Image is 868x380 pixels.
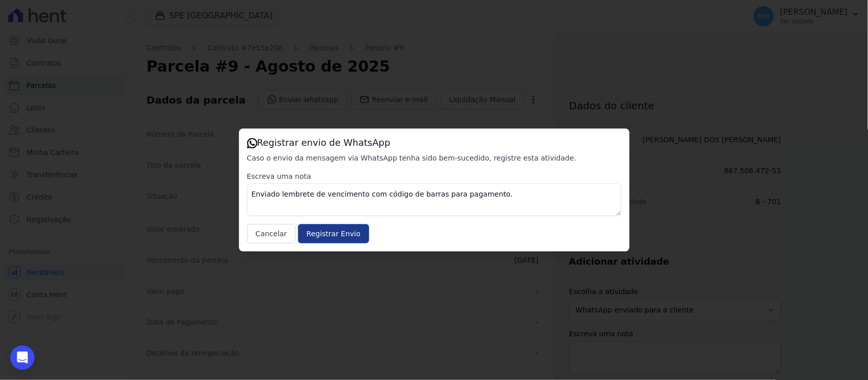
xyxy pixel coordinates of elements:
button: Cancelar [247,224,296,243]
input: Registrar Envio [298,224,369,243]
textarea: Enviado lembrete de vencimento com código de barras para pagamento. [247,183,621,216]
label: Escreva uma nota [247,171,621,181]
p: Caso o envio da mensagem via WhatsApp tenha sido bem-sucedido, registre esta atividade. [247,153,621,163]
div: Open Intercom Messenger [10,345,35,370]
h3: Registrar envio de WhatsApp [247,137,621,149]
